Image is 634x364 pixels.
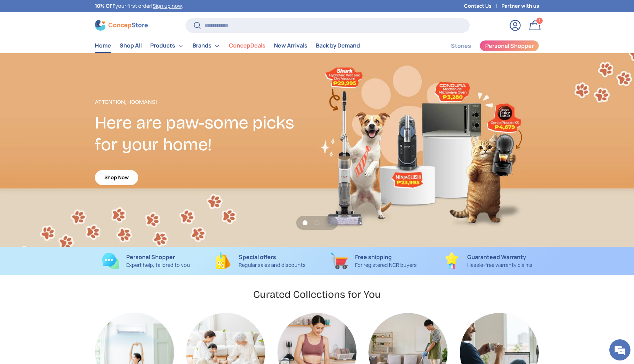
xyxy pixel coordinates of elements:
a: ConcepDeals [229,39,266,52]
nav: Secondary [434,39,539,53]
h2: Here are paw-some picks for your home! [95,112,317,156]
nav: Primary [95,39,360,53]
h2: Curated Collections for You [253,288,381,301]
a: Personal Shopper [480,40,539,51]
a: Contact Us [464,2,501,10]
a: New Arrivals [274,39,307,52]
p: For registered NCR buyers [355,261,417,269]
a: Special offers Regular sales and discounts [209,252,311,269]
strong: 10% OFF [95,2,115,9]
a: Home [95,39,111,52]
strong: Free shipping [355,253,392,261]
p: your first order! . [95,2,183,10]
a: Stories [451,39,471,53]
a: Brands [193,39,220,53]
summary: Products [146,39,188,53]
strong: Special offers [239,253,276,261]
a: Partner with us [501,2,539,10]
a: Products [150,39,184,53]
span: Personal Shopper [485,43,534,49]
p: Regular sales and discounts [239,261,306,269]
span: 1 [539,18,541,23]
summary: Brands [188,39,225,53]
a: Back by Demand [316,39,360,52]
strong: Personal Shopper [126,253,175,261]
a: Sign up now [153,2,182,9]
img: ConcepStore [95,20,148,31]
p: Attention, Hoomans! [95,98,317,106]
p: Expert help, tailored to you [126,261,190,269]
a: Shop Now [95,170,138,185]
a: Guaranteed Warranty Hassle-free warranty claims [437,252,539,269]
a: Shop All [120,39,142,52]
a: Personal Shopper Expert help, tailored to you [95,252,197,269]
p: Hassle-free warranty claims [467,261,532,269]
strong: Guaranteed Warranty [467,253,526,261]
a: Free shipping For registered NCR buyers [323,252,425,269]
